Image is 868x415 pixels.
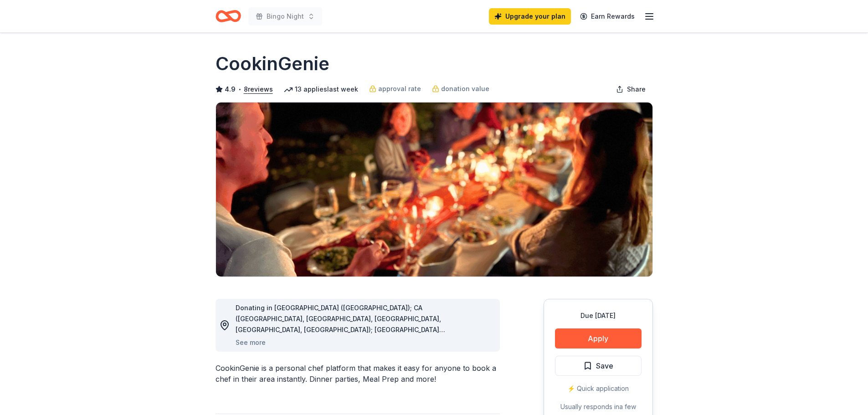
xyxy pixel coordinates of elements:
span: donation value [441,83,489,94]
button: Save [555,356,642,376]
span: • [238,86,241,93]
button: Apply [555,328,642,348]
a: Upgrade your plan [489,8,571,25]
img: Image for CookinGenie [216,102,652,277]
span: Bingo Night [267,11,304,22]
div: 13 applies last week [284,84,358,95]
button: Share [609,80,653,98]
a: donation value [432,83,489,94]
button: 8reviews [244,84,273,95]
a: approval rate [369,83,421,94]
a: Earn Rewards [575,8,640,25]
button: See more [236,337,266,348]
button: Bingo Night [248,7,322,26]
div: Due [DATE] [555,310,642,321]
div: ⚡️ Quick application [555,383,642,394]
span: approval rate [378,83,421,94]
div: CookinGenie is a personal chef platform that makes it easy for anyone to book a chef in their are... [216,363,500,384]
a: Home [216,5,241,27]
span: Share [627,84,646,95]
span: 4.9 [225,84,236,95]
h1: CookinGenie [216,51,329,77]
span: Save [596,360,613,372]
